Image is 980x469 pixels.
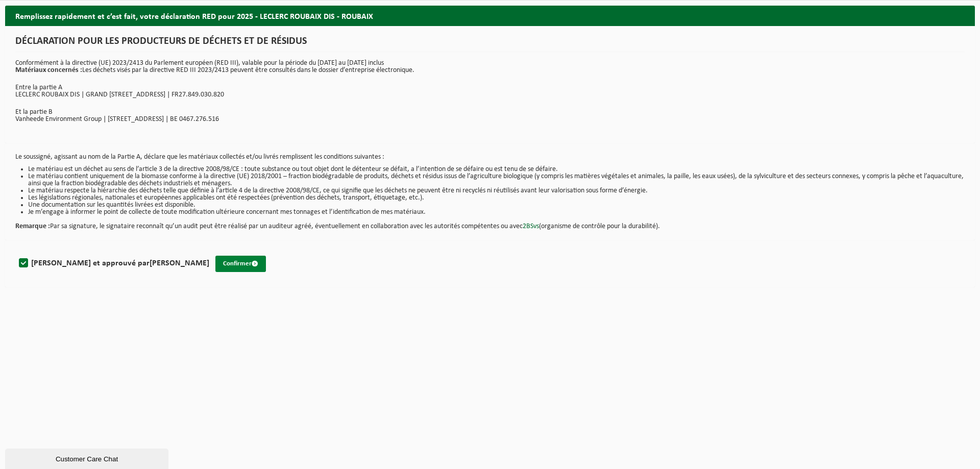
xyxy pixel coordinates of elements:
[28,202,965,209] li: Une documentation sur les quantités livrées est disponible.
[15,109,965,116] p: Et la partie B
[15,91,965,98] p: LECLERC ROUBAIX DIS | GRAND [STREET_ADDRESS] | FR27.849.030.820
[17,256,209,271] label: [PERSON_NAME] et approuvé par
[15,36,965,52] h1: DÉCLARATION POUR LES PRODUCTEURS DE DÉCHETS ET DE RÉSIDUS
[28,187,965,194] li: Le matériau respecte la hiérarchie des déchets telle que définie à l’article 4 de la directive 20...
[15,223,50,230] strong: Remarque :
[15,154,965,161] p: Le soussigné, agissant au nom de la Partie A, déclare que les matériaux collectés et/ou livrés re...
[28,173,965,187] li: Le matériau contient uniquement de la biomasse conforme à la directive (UE) 2018/2001 – fraction ...
[5,6,975,26] h2: Remplissez rapidement et c’est fait, votre déclaration RED pour 2025 - LECLERC ROUBAIX DIS - ROUBAIX
[150,259,209,267] strong: [PERSON_NAME]
[28,166,965,173] li: Le matériau est un déchet au sens de l’article 3 de la directive 2008/98/CE : toute substance ou ...
[5,447,170,469] iframe: chat widget
[15,84,965,91] p: Entre la partie A
[28,194,965,202] li: Les législations régionales, nationales et européennes applicables ont été respectées (prévention...
[15,216,965,230] p: Par sa signature, le signataire reconnaît qu’un audit peut être réalisé par un auditeur agréé, év...
[523,223,539,230] a: 2BSvs
[28,209,965,216] li: Je m’engage à informer le point de collecte de toute modification ultérieure concernant mes tonna...
[15,60,965,74] p: Conformément à la directive (UE) 2023/2413 du Parlement européen (RED III), valable pour la pério...
[15,66,82,74] strong: Matériaux concernés :
[15,116,965,123] p: Vanheede Environment Group | [STREET_ADDRESS] | BE 0467.276.516
[215,256,266,272] button: Confirmer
